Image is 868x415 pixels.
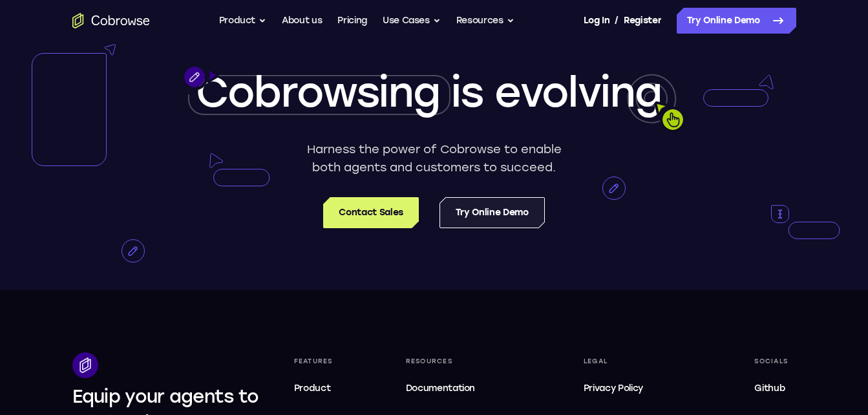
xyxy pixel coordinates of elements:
[72,13,150,28] a: Go to the home page
[456,8,514,34] button: Resources
[337,8,367,34] a: Pricing
[401,376,528,401] a: Documentation
[282,8,322,34] a: About us
[196,67,440,117] span: Cobrowsing
[578,352,699,370] div: Legal
[401,352,528,370] div: Resources
[439,197,545,228] a: Try Online Demo
[219,8,267,34] button: Product
[584,8,609,34] a: Log In
[323,197,418,228] a: Contact Sales
[383,8,441,34] button: Use Cases
[584,383,643,394] span: Privacy Policy
[578,376,699,401] a: Privacy Policy
[289,352,350,370] div: Features
[624,8,661,34] a: Register
[677,8,796,34] a: Try Online Demo
[302,140,566,176] p: Harness the power of Cobrowse to enable both agents and customers to succeed.
[294,383,331,394] span: Product
[406,383,475,394] span: Documentation
[749,352,796,370] div: Socials
[494,67,661,117] span: evolving
[749,376,796,401] a: Github
[754,383,785,394] span: Github
[615,13,619,28] span: /
[289,376,350,401] a: Product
